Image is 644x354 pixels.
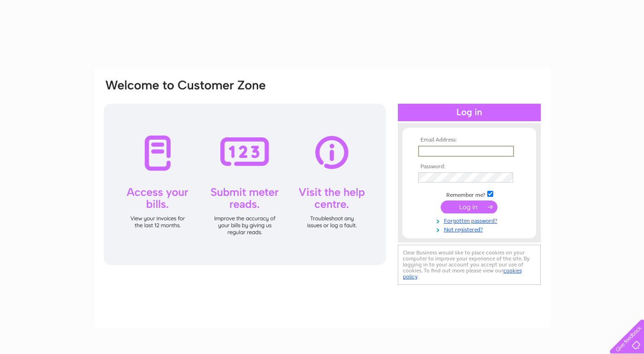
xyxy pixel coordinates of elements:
[416,189,523,199] td: Remember me?
[418,224,523,233] a: Not registered?
[416,164,523,170] th: Password:
[418,216,523,224] a: Forgotten password?
[398,245,541,285] div: Clear Business would like to place cookies on your computer to improve your experience of the sit...
[403,267,522,280] a: cookies policy
[416,137,523,143] th: Email Address:
[441,201,497,213] input: Submit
